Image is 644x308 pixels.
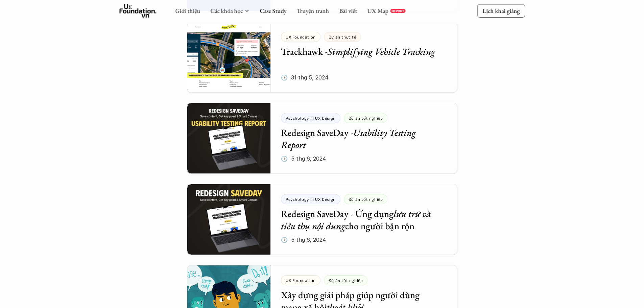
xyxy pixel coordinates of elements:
[367,7,388,15] a: UX Map
[260,7,286,15] a: Case Study
[477,4,525,18] a: Lịch khai giảng
[482,7,520,15] p: Lịch khai giảng
[187,103,457,174] a: Psychology in UX DesignĐồ án tốt nghiệpRedesign SaveDay -Usability Testing Report🕔 5 thg 6, 2024
[175,7,200,15] a: Giới thiệu
[210,7,243,15] a: Các khóa học
[296,7,329,15] a: Truyện tranh
[187,22,457,93] a: UX FoundationDự án thực tếTrackhawk -Simplifying Vehicle Tracking🕔 31 thg 5, 2024
[391,9,404,13] p: REPORT
[339,7,357,15] a: Bài viết
[187,184,457,255] a: Psychology in UX DesignĐồ án tốt nghiệpRedesign SaveDay - Ứng dụnglưu trữ và tiêu thụ nội dungcho...
[390,9,405,13] a: REPORT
